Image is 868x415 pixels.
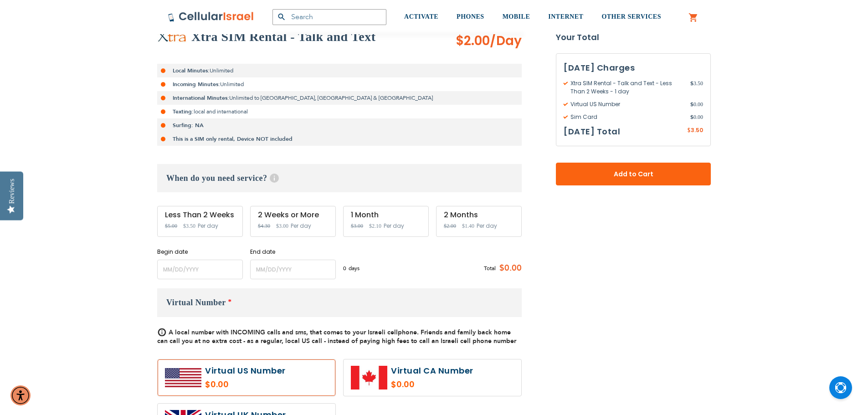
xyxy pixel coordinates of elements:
strong: Texting: [173,108,194,115]
strong: Your Total [556,31,711,44]
span: $5.00 [165,223,177,229]
span: Per day [291,222,311,230]
span: $3.00 [276,223,288,229]
strong: This is a SIM only rental, Device NOT included [173,135,293,143]
h3: [DATE] Charges [564,61,703,75]
img: Cellular Israel Logo [168,11,254,22]
input: MM/DD/YYYY [250,260,336,279]
span: days [349,264,360,272]
span: OTHER SERVICES [601,13,661,20]
label: End date [250,248,336,256]
li: Unlimited to [GEOGRAPHIC_DATA], [GEOGRAPHIC_DATA] & [GEOGRAPHIC_DATA] [157,91,522,105]
div: Less Than 2 Weeks [165,211,235,219]
li: local and international [157,105,522,118]
span: $4.30 [258,223,270,229]
span: Xtra SIM Rental - Talk and Text - Less Than 2 Weeks - 1 day [564,79,690,96]
span: Per day [477,222,497,230]
span: $ [690,113,693,121]
input: Search [272,9,386,25]
span: Add to Cart [586,169,681,179]
span: /Day [490,32,522,50]
span: $3.00 [351,223,363,229]
span: Sim Card [564,113,690,121]
span: INTERNET [548,13,583,20]
span: $3.50 [183,223,195,229]
span: $2.10 [369,223,381,229]
span: Help [270,174,279,183]
span: 3.50 [691,126,703,134]
div: Reviews [8,179,16,204]
span: $2.00 [456,32,522,50]
div: 1 Month [351,211,421,219]
h2: Xtra SIM Rental - Talk and Text [191,28,375,46]
span: Virtual Number [166,298,226,307]
span: 0 [343,264,349,272]
strong: Local Minutes: [173,67,210,74]
div: 2 Months [444,211,514,219]
span: Virtual US Number [564,100,690,108]
span: $2.00 [444,223,456,229]
li: Unlimited [157,64,522,77]
span: Total [484,264,496,272]
li: Unlimited [157,77,522,91]
h3: [DATE] Total [564,125,620,138]
span: $ [687,127,691,135]
strong: Surfing: NA [173,122,204,129]
span: $ [690,79,693,87]
span: 0.00 [690,100,703,108]
label: Begin date [157,248,243,256]
span: Per day [198,222,218,230]
span: PHONES [457,13,484,20]
span: $ [690,100,693,108]
span: Per day [384,222,404,230]
span: 0.00 [690,113,703,121]
div: Accessibility Menu [10,385,31,405]
span: $1.40 [462,223,474,229]
h3: When do you need service? [157,164,522,192]
span: MOBILE [503,13,530,20]
span: $0.00 [496,261,522,275]
img: Xtra SIM Rental - Talk and Text [157,31,187,43]
strong: International Minutes: [173,94,229,102]
span: ACTIVATE [404,13,438,20]
span: 3.50 [690,79,703,96]
div: 2 Weeks or More [258,211,328,219]
button: Add to Cart [556,163,711,185]
span: A local number with INCOMING calls and sms, that comes to your Israeli cellphone. Friends and fam... [157,328,516,345]
input: MM/DD/YYYY [157,260,243,279]
strong: Incoming Minutes: [173,81,220,88]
